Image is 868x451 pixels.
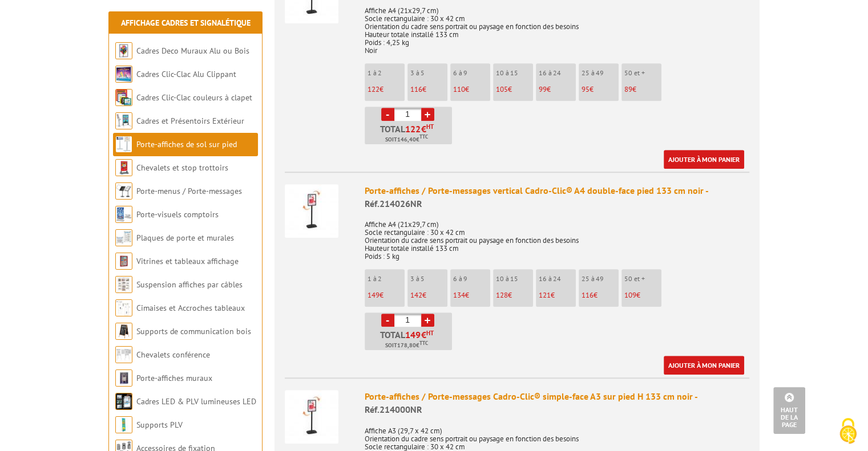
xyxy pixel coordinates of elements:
span: 109 [624,290,636,300]
p: Total [368,330,452,350]
a: Porte-visuels comptoirs [136,209,219,220]
a: Porte-affiches de sol sur pied [136,139,237,149]
sup: TTC [419,133,428,140]
p: € [539,86,576,94]
img: Porte-menus / Porte-messages [115,182,132,200]
p: 25 à 49 [582,275,619,283]
sup: HT [426,123,434,131]
span: 122 [368,84,380,94]
a: Cadres Clic-Clac couleurs à clapet [136,92,252,103]
img: Vitrines et tableaux affichage [115,253,132,270]
a: Cadres et Présentoirs Extérieur [136,116,244,126]
p: 25 à 49 [582,69,619,77]
p: € [539,291,576,299]
img: Chevalets conférence [115,346,132,363]
div: Domaine: [DOMAIN_NAME] [30,30,129,39]
p: € [368,86,405,94]
button: Cookies (fenêtre modale) [828,412,868,451]
a: Porte-affiches muraux [136,373,212,383]
p: € [496,291,533,299]
img: Porte-affiches muraux [115,369,132,387]
p: 10 à 15 [496,69,533,77]
span: 116 [410,84,422,94]
img: website_grey.svg [18,30,27,39]
img: tab_domain_overview_orange.svg [46,66,55,75]
p: € [453,86,490,94]
a: Supports de communication bois [136,326,251,336]
span: 149 [405,330,421,339]
span: 95 [582,84,590,94]
img: Cadres et Présentoirs Extérieur [115,112,132,129]
a: Cadres Deco Muraux Alu ou Bois [136,46,249,56]
div: Mots-clés [142,67,175,75]
p: € [410,291,447,299]
p: € [410,86,447,94]
a: Cadres LED & PLV lumineuses LED [136,396,256,407]
a: - [381,314,394,327]
img: Plaques de porte et murales [115,229,132,246]
img: Suspension affiches par câbles [115,276,132,293]
a: + [421,108,434,121]
div: Porte-affiches / Porte-messages vertical Cadro-Clic® A4 double-face pied 133 cm noir - [365,184,749,210]
img: Cimaises et Accroches tableaux [115,299,132,316]
span: Soit € [385,135,428,144]
span: Réf.214026NR [365,198,422,209]
img: Porte-affiches de sol sur pied [115,136,132,153]
img: Cookies (fenêtre modale) [834,417,862,445]
a: Ajouter à mon panier [664,356,744,375]
a: Porte-menus / Porte-messages [136,186,242,196]
span: 121 [539,290,551,300]
div: Domaine [59,67,88,75]
p: 50 et + [624,69,661,77]
p: 3 à 5 [410,275,447,283]
p: 3 à 5 [410,69,447,77]
span: 178,80 [397,341,416,350]
p: 50 et + [624,275,661,283]
img: tab_keywords_by_traffic_grey.svg [130,66,139,75]
span: 142 [410,290,422,300]
p: 16 à 24 [539,275,576,283]
span: 99 [539,84,547,94]
p: 1 à 2 [368,69,405,77]
p: € [368,291,405,299]
a: Supports PLV [136,420,183,430]
a: Vitrines et tableaux affichage [136,256,239,266]
p: € [496,86,533,94]
a: Haut de la page [773,387,805,434]
img: Cadres Clic-Clac couleurs à clapet [115,89,132,106]
a: Plaques de porte et murales [136,233,234,243]
img: Porte-visuels comptoirs [115,206,132,223]
img: Porte-affiches / Porte-messages vertical Cadro-Clic® A4 double-face pied 133 cm noir [285,184,338,238]
img: Chevalets et stop trottoirs [115,159,132,176]
div: v 4.0.25 [32,18,56,27]
p: 1 à 2 [368,275,405,283]
img: Supports de communication bois [115,323,132,340]
img: Cadres LED & PLV lumineuses LED [115,393,132,410]
p: 10 à 15 [496,275,533,283]
span: 134 [453,290,465,300]
a: Ajouter à mon panier [664,150,744,169]
img: Cadres Deco Muraux Alu ou Bois [115,42,132,59]
p: Total [368,124,452,144]
a: + [421,314,434,327]
span: 110 [453,84,465,94]
span: 116 [582,290,594,300]
a: Affichage Cadres et Signalétique [121,18,251,28]
p: € [453,291,490,299]
p: € [582,86,619,94]
a: Chevalets et stop trottoirs [136,162,228,173]
span: Soit € [385,341,428,350]
p: 16 à 24 [539,69,576,77]
p: 6 à 9 [453,69,490,77]
span: 89 [624,84,632,94]
span: € [421,124,426,133]
span: 146,40 [397,135,416,144]
p: Affiche A4 (21x29,7 cm) Socle rectangulaire : 30 x 42 cm Orientation du cadre sens portrait ou pa... [365,213,749,261]
span: 122 [405,124,421,133]
a: Chevalets conférence [136,350,210,360]
p: € [624,86,661,94]
img: Supports PLV [115,416,132,433]
a: Cadres Clic-Clac Alu Clippant [136,69,236,79]
span: 105 [496,84,508,94]
a: Suspension affiches par câbles [136,279,243,290]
